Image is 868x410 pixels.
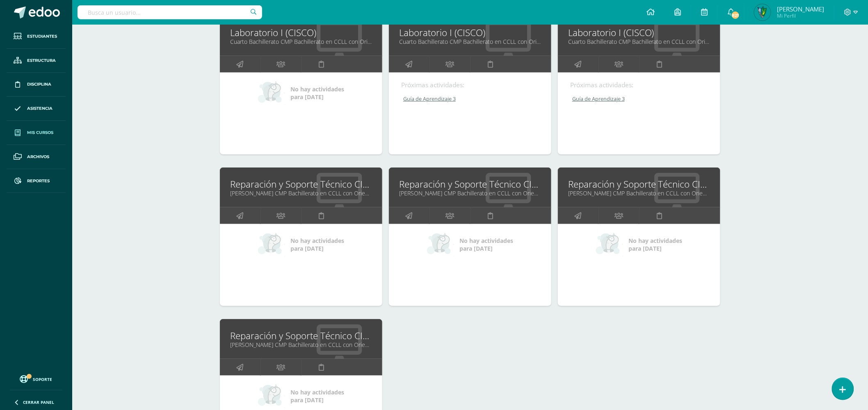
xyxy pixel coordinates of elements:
img: no_activities_small.png [258,232,285,257]
a: Asistencia [7,97,66,121]
a: Laboratorio I (CISCO) [230,26,372,39]
a: [PERSON_NAME] CMP Bachillerato en CCLL con Orientación en Computación "C" [568,189,710,197]
a: Cuarto Bachillerato CMP Bachillerato en CCLL con Orientación en Computación "E" [568,38,710,45]
span: No hay actividades para [DATE] [291,237,345,252]
a: Reportes [7,169,66,193]
img: no_activities_small.png [258,81,285,105]
span: [PERSON_NAME] [777,5,824,13]
a: Reparación y Soporte Técnico CISCO [568,178,710,190]
a: Reparación y Soporte Técnico CISCO [230,178,372,190]
a: [PERSON_NAME] CMP Bachillerato en CCLL con Orientación en Computación "B" [399,189,541,197]
a: Laboratorio I (CISCO) [399,26,541,39]
a: [PERSON_NAME] CMP Bachillerato en CCLL con Orientación en Computación "D" [230,341,372,349]
a: Guía de Aprendizaje 3 [570,95,709,102]
div: Próximas actividades: [401,81,539,89]
a: Mis cursos [7,121,66,145]
span: Estudiantes [27,33,57,40]
span: Estructura [27,57,56,64]
span: Cerrar panel [23,399,54,405]
span: No hay actividades para [DATE] [291,388,345,404]
a: Soporte [10,373,62,384]
a: [PERSON_NAME] CMP Bachillerato en CCLL con Orientación en Computación "A" [230,189,372,197]
input: Busca un usuario... [78,5,262,19]
a: Estructura [7,49,66,73]
a: Estudiantes [7,25,66,49]
img: no_activities_small.png [427,232,454,257]
a: Laboratorio I (CISCO) [568,26,710,39]
a: Reparación y Soporte Técnico CISCO [230,329,372,342]
a: Cuarto Bachillerato CMP Bachillerato en CCLL con Orientación en Computación "D" [399,38,541,45]
span: Mi Perfil [777,12,824,19]
a: Archivos [7,145,66,169]
span: No hay actividades para [DATE] [629,237,683,252]
span: No hay actividades para [DATE] [291,85,345,101]
img: no_activities_small.png [596,232,623,257]
span: 821 [731,11,740,20]
a: Disciplina [7,73,66,97]
span: Asistencia [27,105,53,112]
img: no_activities_small.png [258,384,285,408]
span: Mis cursos [27,129,53,136]
span: Disciplina [27,81,51,88]
span: Archivos [27,154,49,160]
a: Guía de Aprendizaje 3 [401,95,540,102]
span: Reportes [27,178,50,184]
a: Cuarto Bachillerato CMP Bachillerato en CCLL con Orientación en Computación "C" [230,38,372,45]
span: Soporte [33,376,53,382]
span: No hay actividades para [DATE] [460,237,514,252]
a: Reparación y Soporte Técnico CISCO [399,178,541,190]
img: 1b281a8218983e455f0ded11b96ffc56.png [754,4,771,20]
div: Próximas actividades: [570,81,708,89]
